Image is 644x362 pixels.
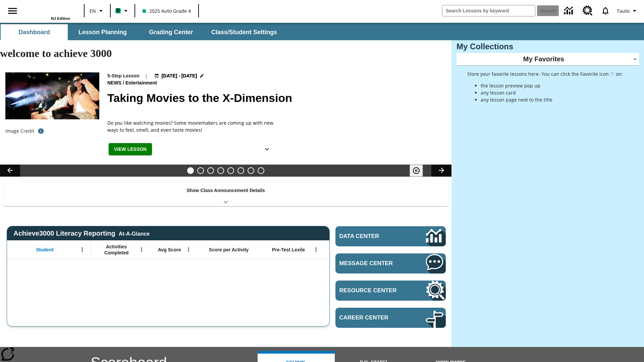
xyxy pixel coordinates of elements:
[187,167,194,174] button: Slide 1 Taking Movies to the X-Dimension
[237,167,244,174] button: Slide 6 Pre-release lesson
[143,7,191,14] span: 2025 Auto Grade 4
[197,167,204,174] button: Slide 2 Cars of the Future?
[26,2,70,20] div: Home
[248,167,254,174] button: Slide 7 Career Lesson
[36,247,54,253] span: Student
[123,80,124,85] span: /
[1,24,68,40] button: Dashboard
[186,187,265,194] p: Show Class Announcement Details
[51,16,70,20] span: NJ Edition
[107,89,443,107] h2: Taking Movies to the X-Dimension
[162,72,197,79] span: [DATE] - [DATE]
[272,247,305,253] span: Pre-Test Lexile
[339,233,403,240] span: Data Center
[431,165,451,177] button: Lesson carousel, Next
[410,165,423,177] button: Pause
[26,3,70,16] a: Home
[69,24,136,40] button: Lesson Planning
[5,72,99,119] img: Panel in front of the seats sprays water mist to the happy audience at a 4DX-equipped theater.
[227,167,234,174] button: Slide 5 One Idea, Lots of Hard Work
[153,72,206,79] button: Aug 18 - Aug 24 Choose Dates
[442,5,535,16] input: search field
[481,96,623,103] li: any lesson page next to the title
[467,70,623,77] p: Store your favorite lessons here. You can click the Favorite icon ♡ on:
[339,287,406,294] span: Resource Center
[560,2,579,20] a: Data Center
[94,244,139,256] span: Activities Completed
[410,165,430,177] div: Pause
[138,24,205,40] button: Grading Center
[119,230,150,237] div: At-A-Glance
[597,2,614,19] a: Notifications
[258,167,264,174] button: Slide 8 Sleepless in the Animal Kingdom
[107,72,140,79] p: 5-Step Lesson
[3,183,448,206] div: Show Class Announcement Details
[90,7,96,14] span: EN
[339,260,406,267] span: Message Center
[335,281,446,301] a: Resource Center, Will open in new tab
[137,245,147,255] button: Open Menu
[116,6,120,15] span: B
[5,128,34,134] p: Image Credit
[125,79,158,87] span: Entertainment
[206,24,282,40] button: Class/Student Settings
[481,89,623,96] li: any lesson card
[107,79,123,87] span: News
[183,245,194,255] button: Open Menu
[260,143,274,156] button: Show Details
[311,245,321,255] button: Open Menu
[158,247,181,253] span: Avg Score
[107,119,275,133] p: Do you like watching movies? Some moviemakers are coming up with new ways to feel, smell, and eve...
[457,53,639,66] div: My Favorites
[209,247,249,253] span: Score per Activity
[617,7,630,14] span: Tauto
[113,5,132,17] button: Boost Class color is mint green. Change class color
[207,167,214,174] button: Slide 3 Do You Want Fries With That?
[34,125,48,137] button: Photo credit: Photo by The Asahi Shimbun via Getty Images
[87,5,108,17] button: Language: EN, Select a language
[145,72,148,79] span: |
[457,42,639,51] h3: My Collections
[109,143,152,156] button: View Lesson
[579,2,597,20] a: Resource Center, Will open in new tab
[3,1,22,21] button: Open side menu
[13,230,150,237] span: Achieve3000 Literacy Reporting
[77,245,87,255] button: Open Menu
[217,167,224,174] button: Slide 4 What's the Big Idea?
[335,253,446,274] a: Message Center
[614,5,641,17] button: Profile/Settings
[339,314,406,321] span: Career Center
[481,82,623,89] li: the lesson preview pop up
[335,308,446,328] a: Career Center
[335,226,446,246] a: Data Center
